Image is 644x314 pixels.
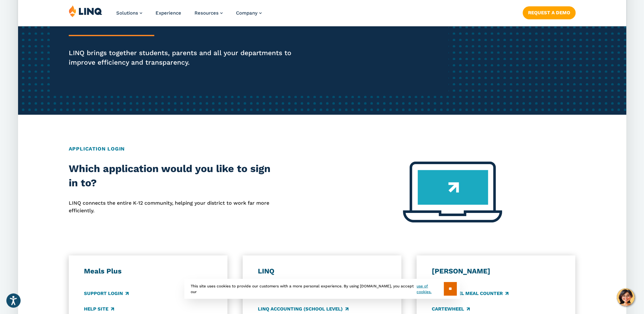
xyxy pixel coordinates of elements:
h2: Application Login [69,145,576,153]
img: LINQ | K‑12 Software [69,5,102,17]
nav: Button Navigation [522,5,575,19]
h3: [PERSON_NAME] [432,267,560,276]
a: Experience [156,10,181,16]
a: LINQ Accounting (school level) [258,305,348,312]
p: LINQ connects the entire K‑12 community, helping your district to work far more efficiently. [69,199,271,215]
a: use of cookies. [417,283,443,295]
a: Resources [194,10,223,16]
div: This site uses cookies to provide our customers with a more personal experience. By using [DOMAIN... [184,279,460,299]
h3: LINQ [258,267,386,276]
span: Resources [194,10,219,16]
a: Help Site [84,305,114,312]
button: Hello, have a question? Let’s chat. [617,288,634,306]
h3: Meals Plus [84,267,212,276]
a: CARTEWHEEL [432,305,470,312]
a: Company [236,10,262,16]
nav: Primary Navigation [116,5,262,26]
span: Solutions [116,10,138,16]
span: Company [236,10,258,16]
p: LINQ brings together students, parents and all your departments to improve efficiency and transpa... [69,48,303,67]
a: Solutions [116,10,142,16]
h2: Which application would you like to sign in to? [69,162,271,190]
a: Request a Demo [522,6,575,19]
